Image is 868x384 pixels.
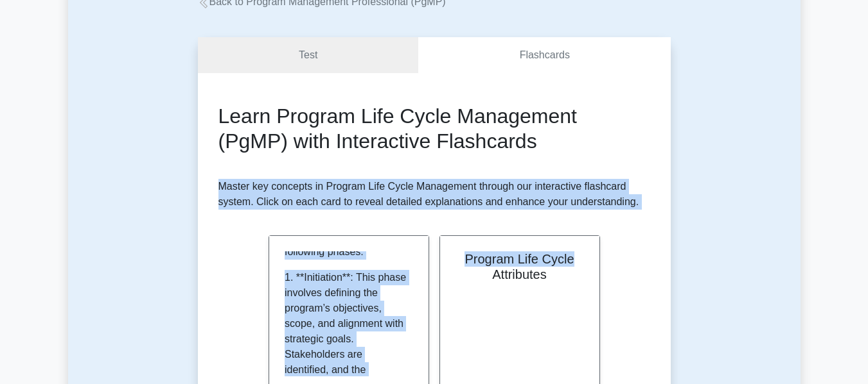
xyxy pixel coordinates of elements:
h2: Learn Program Life Cycle Management (PgMP) with Interactive Flashcards [218,104,650,153]
h2: Program Life Cycle Attributes [456,251,584,282]
p: Master key concepts in Program Life Cycle Management through our interactive flashcard system. Cl... [218,179,650,210]
a: Flashcards [418,37,670,74]
a: Test [198,37,419,74]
